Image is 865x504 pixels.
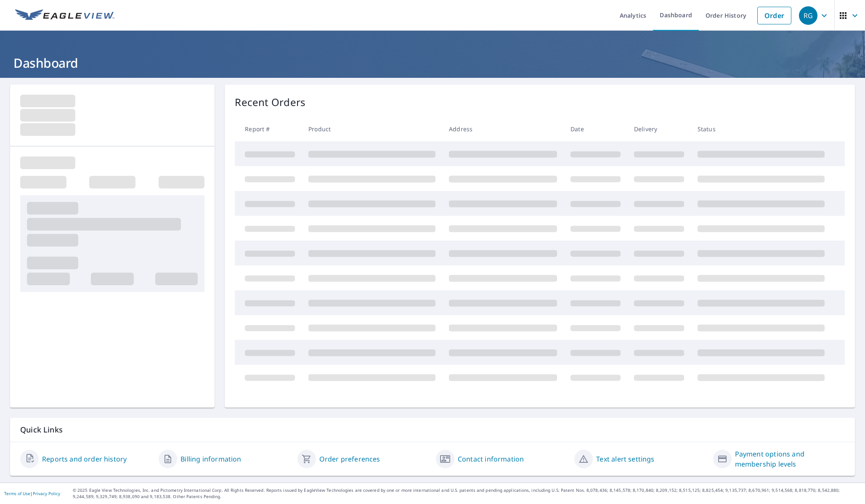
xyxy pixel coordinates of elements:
[302,117,442,141] th: Product
[799,6,817,25] div: RG
[442,117,564,141] th: Address
[20,424,845,435] p: Quick Links
[627,117,691,141] th: Delivery
[235,117,302,141] th: Report #
[180,454,241,464] a: Billing information
[691,117,831,141] th: Status
[458,454,524,464] a: Contact information
[33,491,60,496] a: Privacy Policy
[73,487,861,500] p: © 2025 Eagle View Technologies, Inc. and Pictometry International Corp. All Rights Reserved. Repo...
[757,7,791,24] a: Order
[235,95,305,110] p: Recent Orders
[4,491,30,496] a: Terms of Use
[564,117,627,141] th: Date
[735,449,845,469] a: Payment options and membership levels
[10,54,855,72] h1: Dashboard
[319,454,380,464] a: Order preferences
[42,454,127,464] a: Reports and order history
[596,454,654,464] a: Text alert settings
[15,9,114,22] img: EV Logo
[4,491,60,496] p: |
